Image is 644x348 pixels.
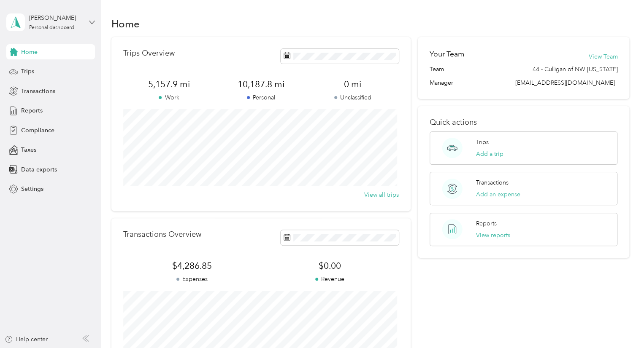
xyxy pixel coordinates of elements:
p: Personal [215,93,307,102]
button: View all trips [364,190,399,199]
span: Data exports [21,165,57,174]
span: Manager [430,78,453,87]
button: View Team [588,52,617,61]
button: Add a trip [476,150,503,158]
span: 44 - Culligan of NW [US_STATE] [532,65,617,74]
span: 5,157.9 mi [123,78,215,90]
span: $4,286.85 [123,260,261,272]
p: Trips [476,138,489,147]
button: Add an expense [476,190,520,199]
p: Transactions [476,178,509,187]
iframe: Everlance-gr Chat Button Frame [597,301,644,348]
h1: Home [111,19,140,28]
span: Compliance [21,126,54,135]
p: Unclassified [307,93,399,102]
button: Help center [5,335,48,344]
p: Work [123,93,215,102]
div: [PERSON_NAME] [29,13,82,22]
span: Team [430,65,444,74]
span: Settings [21,185,43,193]
p: Revenue [261,275,398,284]
span: [EMAIL_ADDRESS][DOMAIN_NAME] [515,79,614,86]
h2: Your Team [430,49,464,59]
span: Home [21,48,38,56]
span: 10,187.8 mi [215,78,307,90]
span: Reports [21,106,43,115]
span: Trips [21,67,34,76]
p: Expenses [123,275,261,284]
span: $0.00 [261,260,398,272]
p: Quick actions [430,118,617,127]
button: View reports [476,231,510,240]
p: Reports [476,219,497,228]
p: Trips Overview [123,49,175,58]
span: Taxes [21,145,36,154]
div: Personal dashboard [29,25,74,30]
span: 0 mi [307,78,399,90]
span: Transactions [21,87,55,96]
p: Transactions Overview [123,230,201,239]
